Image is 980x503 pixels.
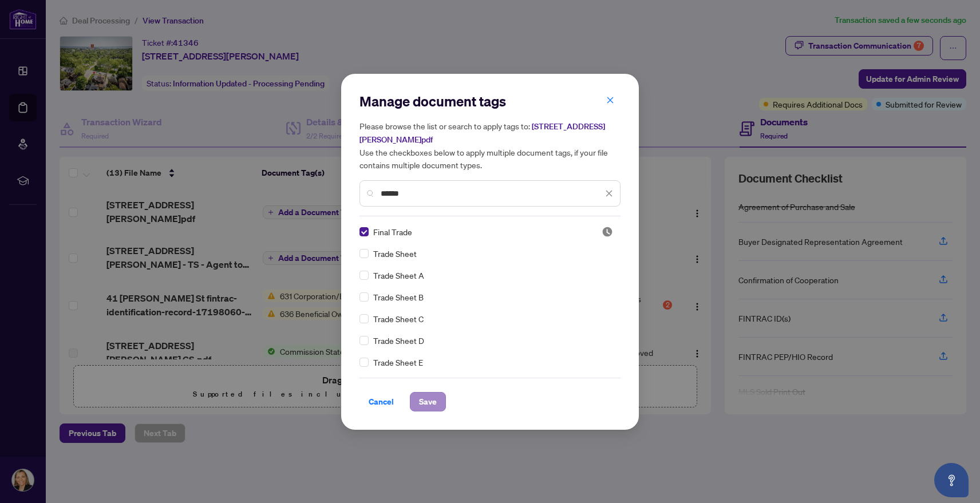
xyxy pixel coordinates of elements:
[410,392,446,411] button: Save
[602,226,613,237] span: Pending Review
[602,226,613,237] img: status
[373,269,424,282] span: Trade Sheet A
[419,393,437,411] span: Save
[606,96,614,104] span: close
[359,92,621,110] h2: Manage document tags
[373,291,424,303] span: Trade Sheet B
[373,356,423,369] span: Trade Sheet E
[605,189,613,197] span: close
[359,392,403,411] button: Cancel
[373,225,412,238] span: Final Trade
[369,393,394,411] span: Cancel
[373,334,424,347] span: Trade Sheet D
[359,121,605,145] span: [STREET_ADDRESS][PERSON_NAME]pdf
[934,463,969,497] button: Open asap
[359,120,621,171] h5: Please browse the list or search to apply tags to: Use the checkboxes below to apply multiple doc...
[373,247,417,260] span: Trade Sheet
[373,312,424,325] span: Trade Sheet C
